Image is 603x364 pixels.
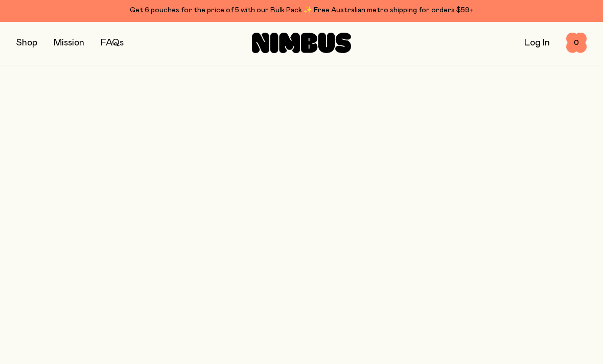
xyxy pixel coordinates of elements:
[524,38,550,47] a: Log In
[566,33,587,53] button: 0
[54,38,84,47] a: Mission
[101,38,124,47] a: FAQs
[16,4,587,16] div: Get 6 pouches for the price of 5 with our Bulk Pack ✨ Free Australian metro shipping for orders $59+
